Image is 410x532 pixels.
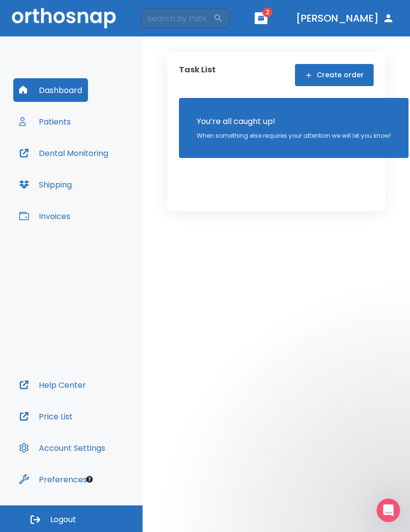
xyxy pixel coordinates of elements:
button: Create order [295,64,374,86]
span: Logout [50,514,76,525]
p: Task List [179,64,216,86]
span: 2 [263,7,272,17]
button: [PERSON_NAME] [292,9,398,27]
p: When something else requires your attention we will let you know! [197,131,391,140]
button: Dental Monitoring [13,141,114,165]
div: Tooltip anchor [85,475,94,484]
button: Dashboard [13,78,88,102]
p: You’re all caught up! [197,116,391,127]
input: Search by Patient Name or Case # [141,8,213,28]
iframe: Intercom live chat [377,499,400,522]
button: Price List [13,405,79,428]
button: Invoices [13,204,76,228]
img: Orthosnap [12,8,116,28]
button: Preferences [13,468,93,491]
button: Patients [13,110,77,133]
button: Account Settings [13,436,111,460]
button: Shipping [13,173,78,196]
button: Help Center [13,373,92,397]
